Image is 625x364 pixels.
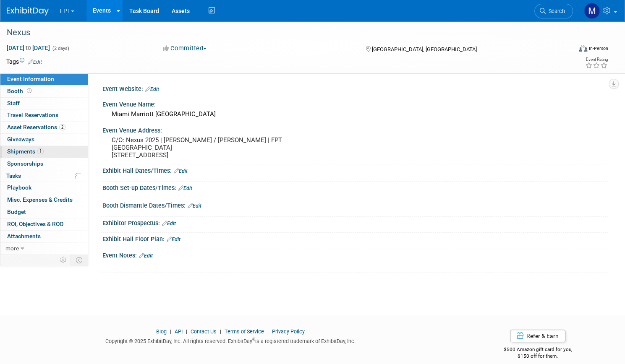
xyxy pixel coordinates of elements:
a: ROI, Objectives & ROO [0,218,88,230]
span: Asset Reservations [7,124,65,130]
div: Event Website: [102,83,608,94]
div: In-Person [588,45,608,52]
a: Edit [188,203,201,209]
a: Refer & Earn [510,330,565,342]
div: Event Rating [585,57,608,62]
span: Playbook [7,184,31,191]
a: Edit [145,86,159,92]
a: Privacy Policy [272,328,305,335]
div: Event Format [518,44,608,56]
a: Playbook [0,182,88,194]
a: Contact Us [191,328,217,335]
a: Edit [167,237,180,242]
a: API [175,328,183,335]
div: Miami Marriott [GEOGRAPHIC_DATA] [109,108,602,121]
a: Attachments [0,231,88,242]
a: Edit [174,168,188,174]
span: 1 [37,148,44,154]
div: $500 Amazon gift card for you, [467,341,608,360]
td: Tags [6,57,42,66]
div: Event Venue Address: [102,124,608,135]
a: Shipments1 [0,146,88,158]
td: Toggle Event Tabs [71,255,88,265]
span: Event Information [7,75,54,82]
a: Booth [0,86,88,97]
span: | [168,328,173,335]
span: (2 days) [52,46,69,51]
div: Exhibit Hall Dates/Times: [102,164,608,175]
a: Edit [178,185,192,191]
a: Terms of Service [225,328,264,335]
pre: C/O: Nexus 2025 | [PERSON_NAME] / [PERSON_NAME] | FPT [GEOGRAPHIC_DATA] [STREET_ADDRESS] [112,136,304,159]
a: Search [534,4,573,18]
span: Travel Reservations [7,112,58,118]
div: Exhibit Hall Floor Plan: [102,233,608,244]
a: Blog [156,328,167,335]
span: Booth not reserved yet [25,88,33,94]
div: Event Venue Name: [102,98,608,109]
a: Travel Reservations [0,109,88,121]
span: Shipments [7,148,44,155]
button: Committed [160,44,210,53]
img: ExhibitDay [7,7,49,16]
div: Event Notes: [102,249,608,260]
span: [GEOGRAPHIC_DATA], [GEOGRAPHIC_DATA] [372,46,477,52]
span: Booth [7,88,33,94]
a: Giveaways [0,134,88,146]
a: more [0,243,88,255]
span: to [24,44,32,51]
div: $150 off for them. [467,353,608,360]
span: more [5,245,19,252]
div: Nexus [4,25,557,40]
span: Tasks [6,172,21,179]
span: [DATE] [DATE] [6,44,50,52]
a: Asset Reservations2 [0,122,88,133]
a: Edit [162,221,176,226]
a: Tasks [0,170,88,182]
a: Budget [0,206,88,218]
span: Staff [7,100,20,107]
span: Sponsorships [7,160,43,167]
div: Booth Set-up Dates/Times: [102,182,608,192]
a: Staff [0,98,88,109]
sup: ® [252,337,255,342]
span: ROI, Objectives & ROO [7,221,63,227]
a: Sponsorships [0,158,88,170]
span: Giveaways [7,136,34,143]
span: | [265,328,271,335]
span: Search [546,8,565,14]
div: Exhibitor Prospectus: [102,217,608,228]
img: Matt h [584,3,600,19]
a: Edit [139,253,153,259]
a: Misc. Expenses & Credits [0,194,88,206]
span: Budget [7,208,26,215]
div: Booth Dismantle Dates/Times: [102,199,608,210]
span: Misc. Expenses & Credits [7,196,73,203]
span: 2 [59,124,65,130]
div: Copyright © 2025 ExhibitDay, Inc. All rights reserved. ExhibitDay is a registered trademark of Ex... [6,335,455,345]
img: Format-Inperson.png [579,45,587,52]
td: Personalize Event Tab Strip [56,255,71,265]
span: | [184,328,189,335]
a: Edit [28,59,42,65]
span: | [218,328,223,335]
a: Event Information [0,73,88,85]
span: Attachments [7,233,41,239]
